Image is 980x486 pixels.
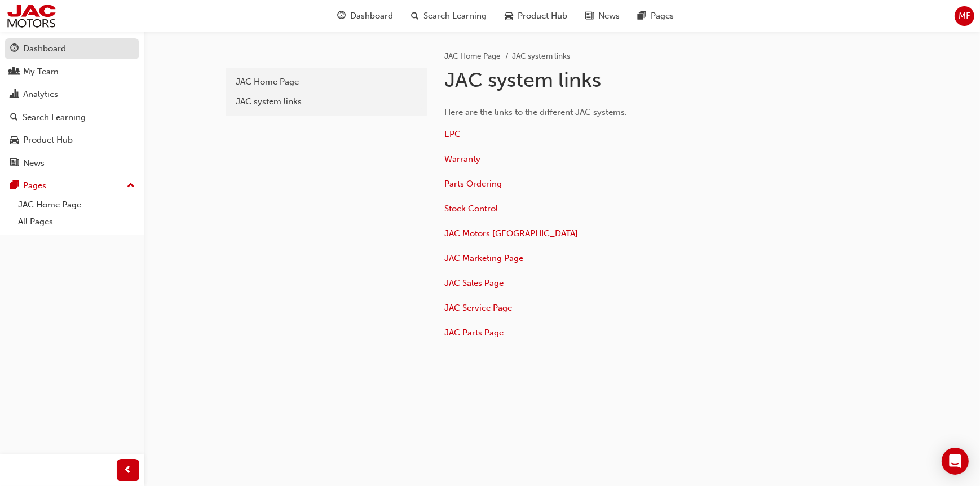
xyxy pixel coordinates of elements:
a: JAC Parts Page [445,328,504,338]
a: Warranty [445,154,481,164]
span: News [598,10,620,23]
a: car-iconProduct Hub [496,5,576,28]
a: Dashboard [5,38,139,59]
span: Search Learning [423,10,487,23]
span: pages-icon [638,9,646,23]
div: Product Hub [23,134,73,147]
span: people-icon [10,67,19,77]
span: search-icon [10,113,18,123]
span: search-icon [411,9,419,23]
span: news-icon [585,9,594,23]
span: car-icon [10,135,19,145]
a: JAC Home Page [445,51,501,61]
a: EPC [445,129,461,139]
span: guage-icon [337,9,346,23]
span: pages-icon [10,181,19,191]
img: jac-portal [6,3,57,29]
div: Analytics [23,88,58,101]
span: MF [959,10,970,23]
button: DashboardMy TeamAnalyticsSearch LearningProduct HubNews [5,36,139,175]
button: Pages [5,175,139,196]
div: News [23,157,45,170]
div: Pages [23,179,46,192]
a: Product Hub [5,130,139,151]
a: JAC Marketing Page [445,253,524,263]
a: Parts Ordering [445,179,502,189]
h1: JAC system links [445,68,815,92]
div: My Team [23,65,59,78]
a: search-iconSearch Learning [402,5,496,28]
a: pages-iconPages [629,5,683,28]
div: Dashboard [23,42,66,55]
span: Product Hub [518,10,567,23]
span: Pages [651,10,674,23]
a: JAC Service Page [445,303,513,313]
span: chart-icon [10,90,19,100]
span: Here are the links to the different JAC systems. [445,107,628,117]
a: All Pages [14,213,139,231]
a: Analytics [5,84,139,105]
a: News [5,153,139,174]
div: JAC system links [236,95,417,108]
a: guage-iconDashboard [328,5,402,28]
div: JAC Home Page [236,76,417,89]
span: Dashboard [350,10,393,23]
a: news-iconNews [576,5,629,28]
a: JAC system links [231,92,422,112]
a: Search Learning [5,107,139,128]
span: news-icon [10,158,19,169]
span: prev-icon [124,463,133,478]
a: JAC Home Page [231,72,422,92]
a: JAC Sales Page [445,278,504,288]
a: My Team [5,61,139,82]
li: JAC system links [513,50,571,63]
span: car-icon [505,9,513,23]
span: up-icon [127,179,135,193]
a: JAC Home Page [14,196,139,214]
a: Stock Control [445,204,498,214]
span: guage-icon [10,44,19,54]
div: Open Intercom Messenger [942,448,969,475]
a: JAC Motors [GEOGRAPHIC_DATA] [445,228,579,238]
div: Search Learning [23,111,86,124]
button: MF [955,6,974,26]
